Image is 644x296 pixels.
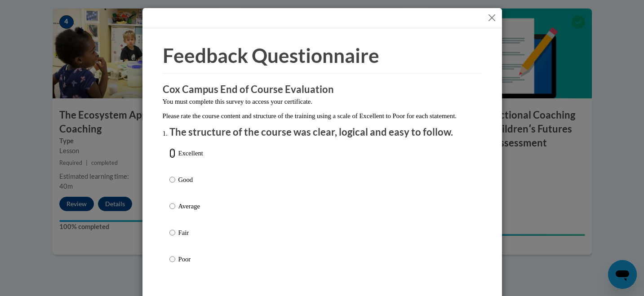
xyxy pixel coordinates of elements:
[178,201,203,211] p: Average
[163,44,379,67] span: Feedback Questionnaire
[169,175,175,185] input: Good
[486,12,497,23] button: Close
[169,148,175,158] input: Excellent
[169,201,175,211] input: Average
[163,111,482,121] p: Please rate the course content and structure of the training using a scale of Excellent to Poor f...
[163,83,482,97] h3: Cox Campus End of Course Evaluation
[178,175,203,185] p: Good
[178,254,203,264] p: Poor
[169,228,175,238] input: Fair
[169,254,175,264] input: Poor
[163,97,482,106] p: You must complete this survey to access your certificate.
[169,125,475,139] p: The structure of the course was clear, logical and easy to follow.
[178,148,203,158] p: Excellent
[178,228,203,238] p: Fair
